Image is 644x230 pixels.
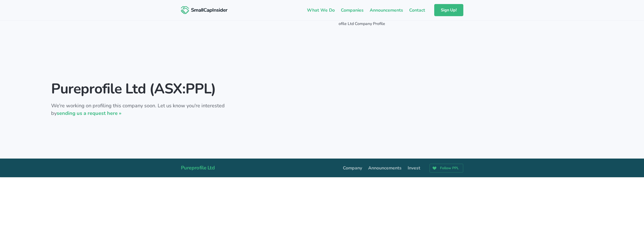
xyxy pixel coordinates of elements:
[440,165,459,171] span: Follow PPL
[181,165,215,171] h1: Pureprofile Ltd
[406,5,428,15] a: Contact
[434,4,463,16] a: Sign Up!
[365,163,405,173] a: Announcements
[181,6,228,14] img: SmallCapInsider
[405,163,423,173] a: Invest
[429,164,463,173] a: Follow PPL
[181,164,215,172] a: Pureprofile Ltd
[340,163,365,173] a: Company
[338,5,367,15] a: Companies
[367,5,406,15] a: Announcements
[322,21,385,27] img: Pureprofile Ltd Company Profile
[304,5,338,15] a: What We Do
[51,82,234,96] h1: Pureprofile Ltd (ASX:PPL)
[57,110,121,117] a: sending us a request here »
[51,102,234,117] p: We're working on profiling this company soon. Let us know you're interested by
